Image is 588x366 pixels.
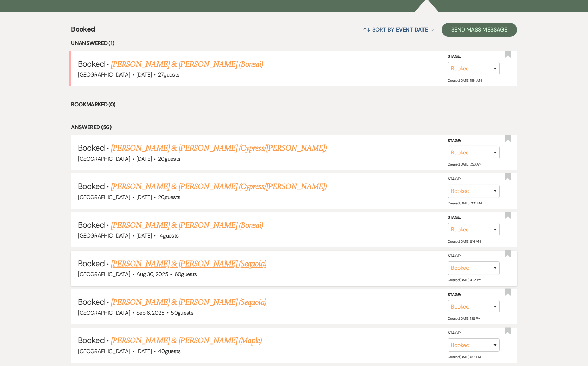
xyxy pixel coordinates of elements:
[448,316,480,321] span: Created: [DATE] 1:38 PM
[111,334,262,347] a: [PERSON_NAME] & [PERSON_NAME] (Maple)
[171,309,193,316] span: 50 guests
[136,194,152,201] span: [DATE]
[78,348,130,355] span: [GEOGRAPHIC_DATA]
[111,58,263,71] a: [PERSON_NAME] & [PERSON_NAME] (Bonsai)
[111,142,327,154] a: [PERSON_NAME] & [PERSON_NAME] (Cypress/[PERSON_NAME])
[136,232,152,239] span: [DATE]
[78,194,130,201] span: [GEOGRAPHIC_DATA]
[78,335,104,346] span: Booked
[111,296,266,309] a: [PERSON_NAME] & [PERSON_NAME] (Sequoia)
[78,270,130,278] span: [GEOGRAPHIC_DATA]
[448,200,482,205] span: Created: [DATE] 7:00 PM
[136,348,152,355] span: [DATE]
[448,176,500,183] label: Stage:
[448,239,481,244] span: Created: [DATE] 8:14 AM
[71,123,517,132] li: Answered (56)
[78,232,130,239] span: [GEOGRAPHIC_DATA]
[111,258,266,270] a: [PERSON_NAME] & [PERSON_NAME] (Sequoia)
[448,278,481,282] span: Created: [DATE] 4:22 PM
[71,39,517,48] li: Unanswered (1)
[448,214,500,222] label: Stage:
[448,252,500,260] label: Stage:
[78,296,104,307] span: Booked
[442,23,517,37] button: Send Mass Message
[448,78,481,83] span: Created: [DATE] 11:54 AM
[78,309,130,316] span: [GEOGRAPHIC_DATA]
[111,180,327,193] a: [PERSON_NAME] & [PERSON_NAME] (Cypress/[PERSON_NAME])
[111,219,263,232] a: [PERSON_NAME] & [PERSON_NAME] (Bonsai)
[448,137,500,145] label: Stage:
[136,155,152,162] span: [DATE]
[78,142,104,153] span: Booked
[78,71,130,78] span: [GEOGRAPHIC_DATA]
[448,330,500,337] label: Stage:
[396,26,428,33] span: Event Date
[136,71,152,78] span: [DATE]
[78,220,104,230] span: Booked
[158,71,179,78] span: 27 guests
[158,155,180,162] span: 20 guests
[78,181,104,191] span: Booked
[158,348,180,355] span: 40 guests
[71,100,517,109] li: Bookmarked (0)
[448,291,500,298] label: Stage:
[78,155,130,162] span: [GEOGRAPHIC_DATA]
[448,53,500,61] label: Stage:
[363,26,371,33] span: ↑↓
[71,24,95,39] span: Booked
[448,162,481,167] span: Created: [DATE] 7:56 AM
[360,20,436,39] button: Sort By Event Date
[78,59,104,69] span: Booked
[136,270,168,278] span: Aug 30, 2025
[175,270,197,278] span: 60 guests
[158,194,180,201] span: 20 guests
[136,309,164,316] span: Sep 6, 2025
[78,258,104,269] span: Booked
[448,355,481,359] span: Created: [DATE] 6:01 PM
[158,232,178,239] span: 14 guests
